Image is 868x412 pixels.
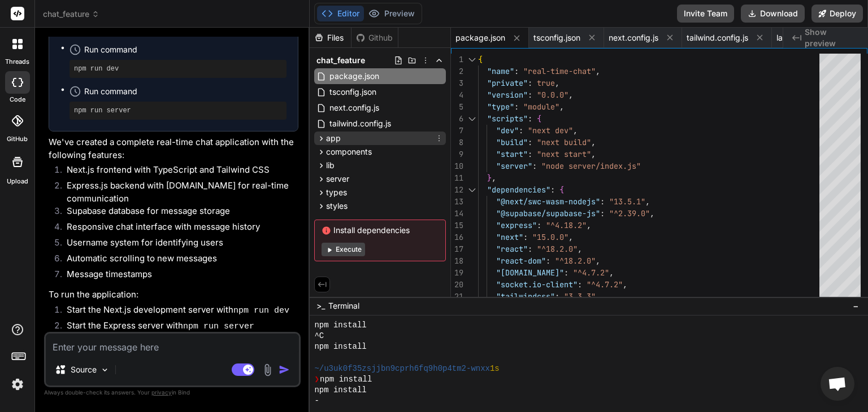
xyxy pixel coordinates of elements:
div: 14 [451,208,463,220]
div: Files [310,32,351,43]
span: Run command [84,86,287,97]
div: 4 [451,89,463,101]
span: "[DOMAIN_NAME]" [496,268,564,278]
span: "3.3.3" [564,291,596,301]
li: Message timestamps [58,268,298,284]
div: 1 [451,54,463,65]
li: Start the Express server with [58,319,298,335]
span: npm install [314,385,366,396]
span: >_ [316,300,325,312]
span: : [514,102,519,112]
span: , [596,256,600,266]
span: : [600,208,605,218]
span: , [609,268,614,278]
span: "@supabase/supabase-js" [496,208,600,218]
li: Express.js backend with [DOMAIN_NAME] for real-time communication [58,179,298,205]
span: : [528,137,532,147]
span: ~/u3uk0f35zsjjbn9cprh6fq9h0p4tm2-wnxx [314,363,490,374]
span: "dependencies" [487,185,550,195]
div: Click to collapse the range. [465,54,479,65]
span: - [314,396,319,406]
div: 9 [451,148,463,160]
label: threads [5,57,29,67]
span: "private" [487,78,528,88]
li: Next.js frontend with TypeScript and Tailwind CSS [58,164,298,179]
span: npm install [314,320,366,331]
div: 6 [451,113,463,125]
span: − [853,300,859,312]
span: "node server/index.js" [541,161,641,171]
span: tsconfig.json [328,85,377,99]
span: "build" [496,137,528,147]
span: "@next/swc-wasm-nodejs" [496,196,600,207]
pre: npm run dev [74,64,282,73]
span: tsconfig.json [533,32,580,43]
p: To run the application: [49,288,298,301]
span: : [523,232,528,242]
div: 12 [451,184,463,196]
span: : [532,161,537,171]
div: Open chat [821,367,854,401]
button: Execute [322,243,365,256]
span: "version" [487,90,528,100]
span: : [550,185,555,195]
label: code [10,95,25,104]
span: : [528,113,532,124]
button: Invite Team [677,5,734,23]
img: Pick Models [100,365,110,375]
span: "scripts" [487,113,528,124]
span: : [528,90,532,100]
li: Responsive chat interface with message history [58,221,298,236]
span: Terminal [328,300,359,312]
span: next.config.js [328,101,380,115]
span: npm install [314,341,366,352]
span: "dev" [496,125,519,135]
li: Automatic scrolling to new messages [58,252,298,268]
button: Deploy [811,5,863,23]
span: , [568,90,573,100]
span: 1s [490,363,500,374]
span: : [514,66,519,76]
span: : [564,268,568,278]
span: , [492,173,496,183]
span: ❯ [314,374,320,385]
span: "module" [523,102,559,112]
span: package.json [328,69,380,83]
div: 17 [451,243,463,255]
span: "express" [496,220,537,230]
div: 13 [451,196,463,208]
p: Source [71,364,97,375]
span: server [326,173,349,185]
div: 2 [451,65,463,77]
span: , [650,208,654,218]
div: 21 [451,291,463,303]
span: "^4.18.2" [546,220,587,230]
span: "^18.2.0" [555,256,596,266]
span: "13.5.1" [609,196,645,207]
span: { [559,185,564,195]
span: privacy [151,389,172,396]
span: , [568,232,573,242]
span: "react" [496,244,528,254]
span: : [537,220,541,230]
span: npm install [320,374,372,385]
span: : [546,256,550,266]
div: 11 [451,172,463,184]
span: : [555,291,559,301]
span: Show preview [805,27,859,49]
button: Editor [317,6,364,21]
div: Github [351,32,398,43]
div: 20 [451,279,463,291]
span: "15.0.0" [532,232,568,242]
span: styles [326,200,348,212]
span: "react-dom" [496,256,546,266]
img: icon [279,364,290,375]
div: Click to collapse the range. [465,113,479,125]
label: Upload [7,177,28,186]
button: Download [741,5,805,23]
span: "0.0.0" [537,90,568,100]
span: , [559,102,564,112]
div: 15 [451,220,463,231]
span: , [596,66,600,76]
li: Username system for identifying users [58,236,298,252]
